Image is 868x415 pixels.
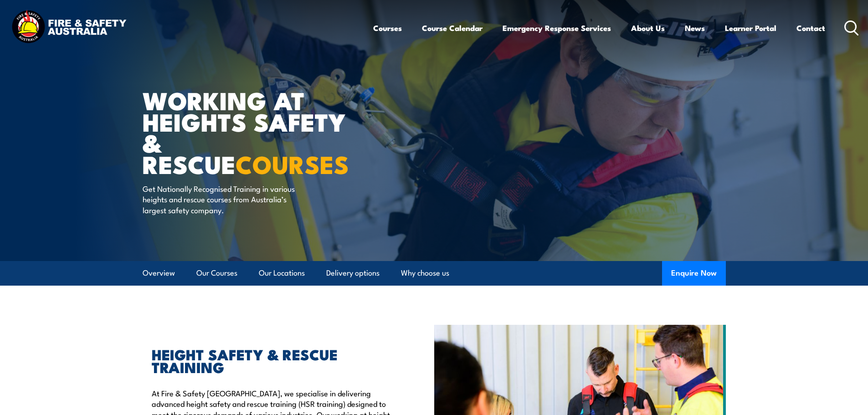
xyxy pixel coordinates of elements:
a: Overview [143,261,175,285]
h1: WORKING AT HEIGHTS SAFETY & RESCUE [143,89,368,174]
a: Courses [373,16,402,40]
a: Delivery options [326,261,380,285]
a: About Us [631,16,665,40]
a: Course Calendar [422,16,483,40]
p: Get Nationally Recognised Training in various heights and rescue courses from Australia’s largest... [143,183,309,215]
button: Enquire Now [662,261,726,286]
a: News [685,16,705,40]
a: Contact [796,16,825,40]
a: Learner Portal [725,16,776,40]
a: Why choose us [401,261,449,285]
h2: HEIGHT SAFETY & RESCUE TRAINING [152,348,392,373]
strong: COURSES [236,144,349,182]
a: Emergency Response Services [503,16,611,40]
a: Our Locations [259,261,305,285]
a: Our Courses [196,261,237,285]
